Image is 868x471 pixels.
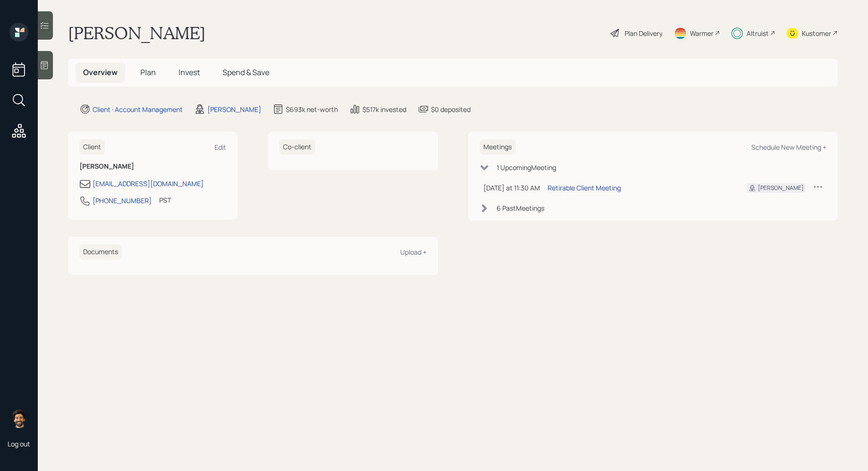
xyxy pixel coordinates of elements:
[79,163,226,171] h6: [PERSON_NAME]
[79,139,105,155] h6: Client
[286,104,338,114] div: $693k net-worth
[690,28,713,38] div: Warmer
[279,139,315,155] h6: Co-client
[497,163,556,172] div: 1 Upcoming Meeting
[480,139,516,155] h6: Meetings
[215,143,226,152] div: Edit
[751,143,826,152] div: Schedule New Meeting +
[758,184,804,192] div: [PERSON_NAME]
[400,248,427,257] div: Upload +
[497,203,544,213] div: 6 Past Meeting s
[483,183,540,193] div: [DATE] at 11:30 AM
[68,23,206,43] h1: [PERSON_NAME]
[223,67,269,77] span: Spend & Save
[140,67,156,77] span: Plan
[159,195,171,205] div: PST
[83,67,118,77] span: Overview
[8,439,30,448] div: Log out
[9,409,28,428] img: eric-schwartz-headshot.png
[747,28,769,38] div: Altruist
[93,179,204,188] div: [EMAIL_ADDRESS][DOMAIN_NAME]
[179,67,200,77] span: Invest
[362,104,406,114] div: $517k invested
[207,104,261,114] div: [PERSON_NAME]
[79,244,122,260] h6: Documents
[802,28,831,38] div: Kustomer
[625,28,662,38] div: Plan Delivery
[431,104,471,114] div: $0 deposited
[93,196,152,206] div: [PHONE_NUMBER]
[93,104,183,114] div: Client · Account Management
[548,183,621,193] div: Retirable Client Meeting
